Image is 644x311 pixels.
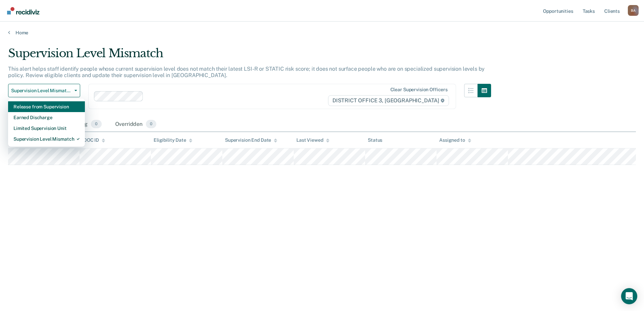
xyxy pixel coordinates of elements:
[8,84,80,97] button: Supervision Level Mismatch
[439,137,471,143] div: Assigned to
[13,123,79,134] div: Limited Supervision Unit
[13,112,79,123] div: Earned Discharge
[7,7,39,14] img: Recidiviz
[13,134,79,144] div: Supervision Level Mismatch
[11,88,72,94] span: Supervision Level Mismatch
[8,30,636,36] a: Home
[154,137,192,143] div: Eligibility Date
[13,101,79,112] div: Release from Supervision
[296,137,329,143] div: Last Viewed
[621,288,637,304] div: Open Intercom Messenger
[328,95,449,106] span: DISTRICT OFFICE 3, [GEOGRAPHIC_DATA]
[628,5,639,16] button: Profile dropdown button
[146,120,156,129] span: 0
[8,66,485,78] p: This alert helps staff identify people whose current supervision level does not match their lates...
[8,46,491,66] div: Supervision Level Mismatch
[368,137,382,143] div: Status
[82,137,105,143] div: IDOC ID
[225,137,277,143] div: Supervision End Date
[114,117,158,132] div: Overridden0
[628,5,639,16] div: B A
[91,120,101,129] span: 0
[390,87,448,93] div: Clear supervision officers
